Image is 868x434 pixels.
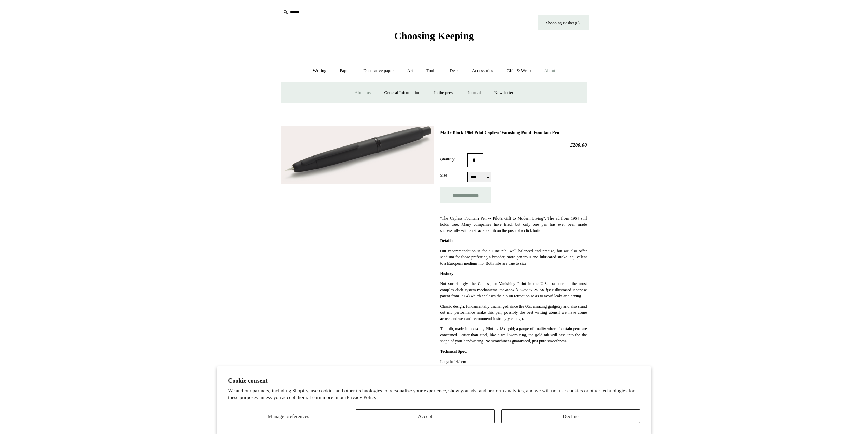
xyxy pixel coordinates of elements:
[347,395,377,400] a: Privacy Policy
[394,36,474,40] a: Choosing Keeping
[268,414,309,419] span: Manage preferences
[500,62,537,80] a: Gifts & Wrap
[228,409,349,423] button: Manage preferences
[440,130,587,135] h1: Matte Black 1964 Pilot Capless 'Vanishing Point' Fountain Pen
[420,62,442,80] a: Tools
[440,303,587,322] p: Classic design, fundamentally unchanged since the 60s, amazing gadgetry and also stand out nib pe...
[357,62,400,80] a: Decorative paper
[228,377,640,384] h2: Cookie consent
[356,409,495,423] button: Accept
[488,84,519,102] a: Newsletter
[440,271,455,276] strong: History:
[349,84,377,102] a: About us
[440,248,587,266] p: Our recommendation is for a Fine nib, well balanced and precise, but we also offer Medium for tho...
[538,15,589,30] a: Shopping Basket (0)
[538,62,561,80] a: About
[440,359,587,420] p: Length: 14.1cm Diameter 1.2cm Weight: 31g Body material: Metal Nib Size: Fine or Medium Nib Mater...
[440,156,467,162] label: Quantity
[378,84,426,102] a: General Information
[501,409,640,423] button: Decline
[443,62,465,80] a: Desk
[440,238,453,243] strong: Details:
[440,172,467,178] label: Size
[401,62,419,80] a: Art
[394,30,474,41] span: Choosing Keeping
[461,84,487,102] a: Journal
[440,326,587,344] p: The nib, made in-house by Pilot, is 18k gold; a gauge of quality where fountain pens are concerne...
[334,62,356,80] a: Paper
[466,62,499,80] a: Accessories
[440,142,587,148] h2: £200.00
[440,349,467,354] strong: Technical Spec:
[440,215,587,234] p: "The Capless Fountain Pen -- Pilot's Gift to Modern Living”. The ad from 1964 still holds true. M...
[307,62,333,80] a: Writing
[440,281,587,299] p: Not surprisingly, the Capless, or Vanishing Point in the U.S., has one of the most complex click-...
[504,288,547,292] em: knock-[PERSON_NAME]
[428,84,460,102] a: In the press
[281,126,434,184] img: Matte Black 1964 Pilot Capless 'Vanishing Point' Fountain Pen
[228,388,640,401] p: We and our partners, including Shopify, use cookies and other technologies to personalize your ex...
